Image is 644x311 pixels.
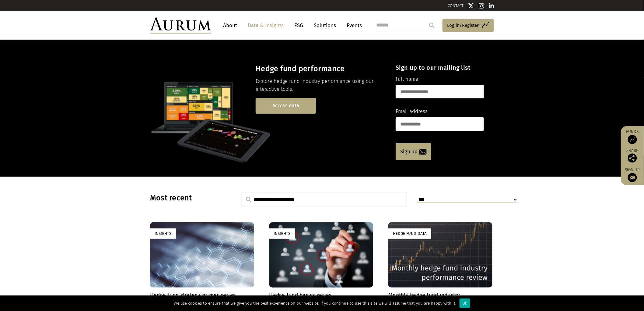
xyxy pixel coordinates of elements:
a: Sign up [396,143,431,160]
div: Ok [460,299,470,308]
a: About [220,20,240,31]
img: email-icon [419,149,427,155]
img: Access Funds [628,135,637,144]
p: Explore hedge fund industry performance using our interactive tools. [256,77,385,94]
a: Funds [624,129,641,144]
img: Instagram icon [479,3,484,9]
h3: Hedge fund performance [256,64,385,73]
h4: Monthly hedge fund industry performance review – [DATE] [388,292,492,305]
label: Email address [396,108,428,115]
img: Share this post [628,154,637,163]
input: Submit [426,19,438,31]
a: CONTACT [448,3,464,8]
a: Log in/Register [443,19,494,32]
img: Linkedin icon [489,3,494,9]
a: Sign up [624,167,641,182]
div: Insights [269,228,295,239]
img: Twitter icon [468,3,474,9]
div: Insights [150,228,176,239]
a: Access data [256,98,316,113]
span: Log in/Register [447,22,479,29]
div: Share [624,149,641,163]
a: Data & Insights [245,20,287,31]
img: search.svg [246,197,251,202]
a: Solutions [311,20,339,31]
h4: Hedge fund basics series [269,292,373,299]
h3: Most recent [150,193,226,203]
a: Events [344,20,362,31]
label: Full name [396,75,418,83]
img: Sign up to our newsletter [628,173,637,182]
h4: Sign up to our mailing list [396,64,484,71]
img: Aurum [150,17,211,34]
h4: Hedge fund strategy primer series [150,292,254,299]
a: ESG [291,20,306,31]
div: Hedge Fund Data [388,228,431,239]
